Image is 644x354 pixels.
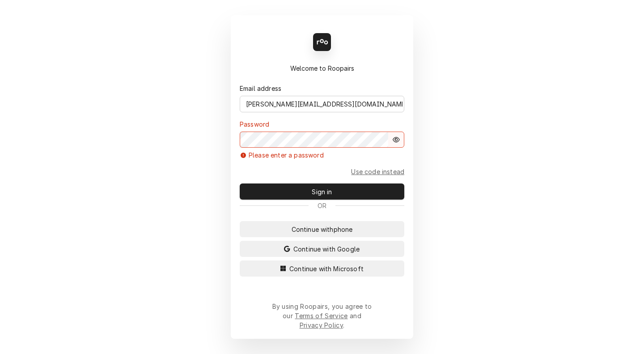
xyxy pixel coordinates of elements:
[240,183,404,200] button: Sign in
[240,221,404,237] button: Continue withphone
[240,201,404,210] div: Or
[288,264,365,273] span: Continue with Microsoft
[240,64,404,73] div: Welcome to Roopairs
[249,150,324,160] p: Please enter a password
[240,260,404,277] button: Continue with Microsoft
[240,241,404,257] button: Continue with Google
[272,302,372,330] div: By using Roopairs, you agree to our and .
[240,96,404,112] input: email@mail.com
[310,187,334,196] span: Sign in
[240,84,281,93] label: Email address
[292,244,361,254] span: Continue with Google
[351,167,404,176] a: Go to Email and code form
[300,321,343,329] a: Privacy Policy
[240,119,269,129] label: Password
[290,225,355,234] span: Continue with phone
[295,312,347,320] a: Terms of Service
